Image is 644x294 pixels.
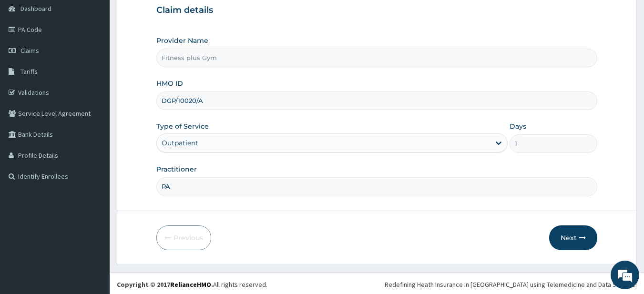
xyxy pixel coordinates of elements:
[18,48,39,71] img: d_794563401_company_1708531726252_794563401
[156,36,208,45] label: Provider Name
[156,5,179,28] div: Minimize live chat window
[55,87,132,183] span: We're online!
[156,5,598,16] h3: Claim details
[156,91,598,110] input: Enter HMO ID
[20,46,39,55] span: Claims
[156,225,211,250] button: Previous
[20,4,51,13] span: Dashboard
[117,280,213,289] strong: Copyright © 2017 .
[156,122,209,131] label: Type of Service
[50,53,160,66] div: Chat with us now
[20,67,38,76] span: Tariffs
[510,122,526,131] label: Days
[156,177,598,196] input: Enter Name
[156,164,197,174] label: Practitioner
[5,194,182,227] textarea: Type your message and hit 'Enter'
[549,225,597,250] button: Next
[156,79,183,88] label: HMO ID
[385,280,637,289] div: Redefining Heath Insurance in [GEOGRAPHIC_DATA] using Telemedicine and Data Science!
[170,280,211,289] a: RelianceHMO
